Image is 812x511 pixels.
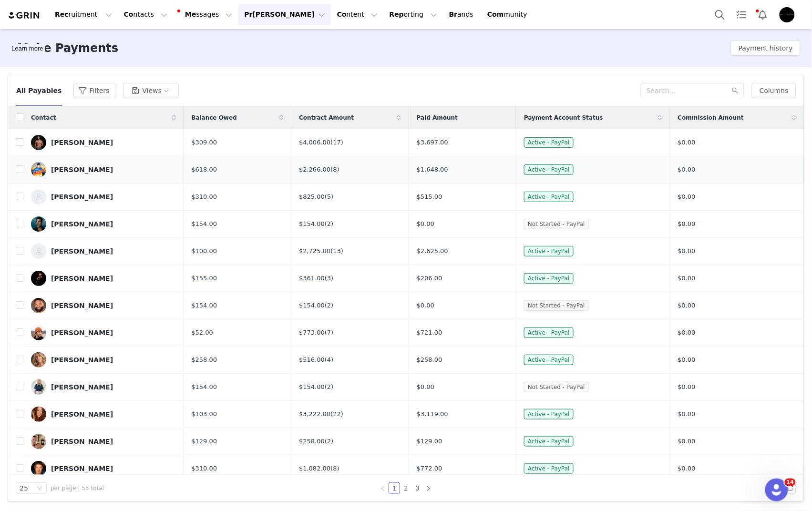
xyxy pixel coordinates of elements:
[678,138,796,147] div: $0.00
[8,11,41,20] a: grin logo
[31,113,56,122] span: Contact
[389,482,400,494] li: 1
[411,482,423,494] li: 3
[118,4,173,25] button: Contacts
[524,409,574,419] span: Active - PayPal
[389,483,400,493] a: 1
[31,379,46,395] img: 3d28131f-a0bb-466b-900b-5cf91a2fffc9.jpg
[325,275,333,282] a: (3)
[191,409,217,419] span: $103.00
[299,301,401,310] div: $154.00
[417,301,508,310] div: $0.00
[31,216,46,232] img: baaf80cc-efd0-4daf-ab92-9e5e44a749f0.jpg
[51,139,113,146] div: [PERSON_NAME]
[191,165,217,174] span: $618.00
[31,162,176,177] a: [PERSON_NAME]
[31,379,176,395] a: [PERSON_NAME]
[31,407,46,422] img: 8232fe29-659e-4674-8f2f-76f9c96e54d2.jpg
[31,407,176,422] a: [PERSON_NAME]
[732,87,739,94] i: icon: search
[752,83,796,98] button: Columns
[191,328,213,337] span: $52.00
[31,298,46,313] img: be1e1854-5c85-466c-86b0-f514d852cf39.jpg
[31,244,176,259] a: [PERSON_NAME]
[191,437,217,446] span: $129.00
[678,219,796,229] div: $0.00
[31,189,176,204] a: [PERSON_NAME]
[191,192,217,202] span: $310.00
[380,486,386,491] i: icon: left
[330,247,343,255] a: (13)
[325,302,333,309] a: (2)
[174,4,238,25] button: Messages
[641,83,744,98] input: Search...
[417,246,508,256] div: $2,625.00
[401,483,411,493] a: 2
[31,325,176,340] a: [PERSON_NAME]
[31,135,46,150] img: daf5f2cd-1a36-4712-b2bd-c05004d5be36.jpg
[785,479,796,486] span: 14
[765,479,788,501] iframe: Intercom live chat
[191,382,217,392] span: $154.00
[678,301,796,310] div: $0.00
[299,274,401,283] div: $361.00
[524,113,603,122] span: Payment Account Status
[31,352,46,368] img: b7fee593-3538-4c70-ae0f-482e0b00afc0.jpg
[51,193,113,201] div: [PERSON_NAME]
[524,327,574,338] span: Active - PayPal
[191,138,217,147] span: $309.00
[299,464,401,473] div: $1,082.00
[51,302,113,309] div: [PERSON_NAME]
[51,438,113,445] div: [PERSON_NAME]
[31,461,46,476] img: 3eb38f23-b134-467f-abee-2d5a57ff8f67.jpg
[774,7,804,22] button: Profile
[417,355,508,365] div: $258.00
[330,139,343,146] a: (17)
[51,329,113,337] div: [PERSON_NAME]
[10,44,45,53] div: Tooltip anchor
[238,4,330,25] button: Program
[123,83,179,98] button: Views
[417,274,508,283] div: $206.00
[331,4,383,25] button: Content
[31,271,46,286] img: c4bb477d-217a-4b4d-8315-8170aaaabeb3.jpg
[524,246,574,256] span: Active - PayPal
[678,165,796,174] div: $0.00
[678,328,796,337] div: $0.00
[51,356,113,364] div: [PERSON_NAME]
[482,4,536,25] a: Community
[31,461,176,476] a: [PERSON_NAME]
[16,83,62,98] button: All Payables
[417,382,508,392] div: $0.00
[20,483,28,493] div: 25
[31,189,46,204] img: 2c9cb3c4-1191-451c-b505-44b98876d992--s.jpg
[31,216,176,232] a: [PERSON_NAME]
[678,409,796,419] div: $0.00
[417,464,508,473] div: $772.00
[299,409,401,419] div: $3,222.00
[31,135,176,150] a: [PERSON_NAME]
[191,355,217,365] span: $258.00
[524,273,574,284] span: Active - PayPal
[678,192,796,202] div: $0.00
[51,410,113,418] div: [PERSON_NAME]
[412,483,422,493] a: 3
[191,219,217,229] span: $154.00
[31,325,46,340] img: f53fbed6-8269-432e-acfa-e48e1d77e665.jpg
[325,383,333,390] a: (2)
[524,219,589,229] span: Not Started - PayPal
[330,465,339,472] a: (8)
[731,4,752,25] a: Tasks
[417,409,508,419] div: $3,119.00
[524,436,574,447] span: Active - PayPal
[191,274,217,283] span: $155.00
[51,275,113,282] div: [PERSON_NAME]
[524,355,574,365] span: Active - PayPal
[299,328,401,337] div: $773.00
[191,301,217,310] span: $154.00
[325,438,333,445] a: (2)
[325,329,333,336] a: (7)
[678,382,796,392] div: $0.00
[51,465,113,472] div: [PERSON_NAME]
[417,192,508,202] div: $515.00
